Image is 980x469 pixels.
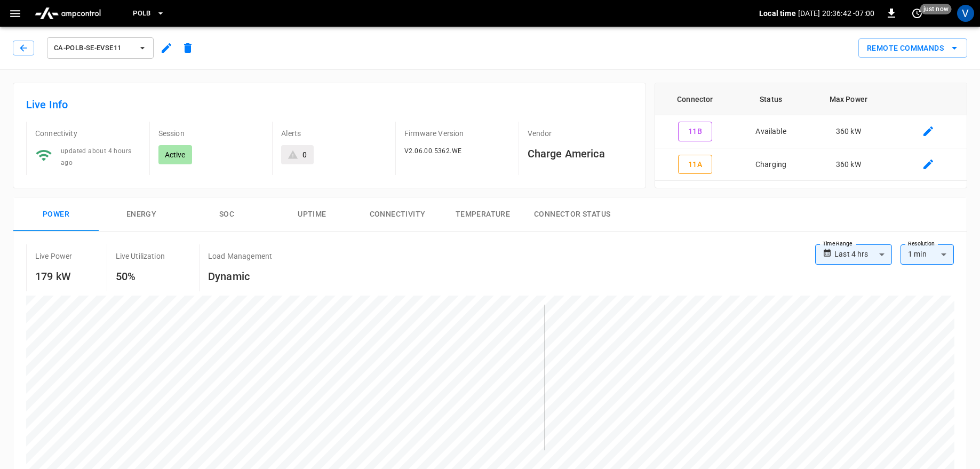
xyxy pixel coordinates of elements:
span: PoLB [133,7,151,20]
h6: Live Info [26,96,633,113]
div: Last 4 hrs [834,244,892,265]
button: Connector Status [525,197,619,232]
span: updated about 4 hours ago [61,147,131,166]
div: 1 min [901,244,954,265]
p: Live Utilization [116,251,165,261]
p: Firmware Version [404,128,510,139]
button: 11B [678,122,712,141]
label: Time Range [823,240,852,248]
p: Session [158,128,264,139]
h6: Dynamic [208,268,272,285]
h6: 179 kW [35,268,73,285]
p: Alerts [281,128,387,139]
span: just now [920,4,952,14]
div: remote commands options [858,38,967,58]
h6: 50% [116,268,165,285]
p: Load Management [208,251,272,261]
h6: Charge America [528,145,633,162]
button: Uptime [269,197,355,232]
button: SOC [184,197,269,232]
span: V2.06.00.5362.WE [404,147,461,155]
button: set refresh interval [909,5,926,22]
div: 0 [302,149,307,160]
p: [DATE] 20:36:42 -07:00 [798,8,874,19]
button: Connectivity [355,197,440,232]
table: connector table [655,83,967,181]
p: Vendor [528,128,633,139]
td: Charging [735,148,807,181]
button: Power [13,197,99,232]
span: ca-polb-se-evse11 [54,42,133,54]
button: 11A [678,155,712,174]
div: profile-icon [957,5,974,22]
img: ampcontrol.io logo [30,3,105,23]
p: Connectivity [35,128,141,139]
button: Remote Commands [858,38,967,58]
td: 360 kW [807,148,890,181]
th: Max Power [807,83,890,115]
p: Live Power [35,251,73,261]
button: ca-polb-se-evse11 [47,37,154,59]
th: Status [735,83,807,115]
button: Energy [99,197,184,232]
th: Connector [655,83,735,115]
p: Active [165,149,186,160]
button: Temperature [440,197,525,232]
label: Resolution [908,240,935,248]
td: 360 kW [807,115,890,148]
button: PoLB [129,3,169,24]
p: Local time [759,8,796,19]
td: Available [735,115,807,148]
